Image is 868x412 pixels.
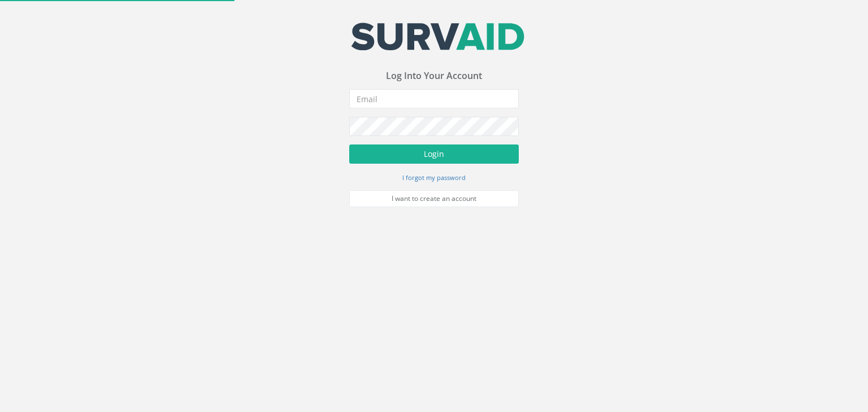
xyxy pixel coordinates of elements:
button: Login [349,144,519,164]
h3: Log Into Your Account [349,71,519,81]
a: I forgot my password [402,172,466,182]
small: I forgot my password [402,173,466,182]
input: Email [349,89,519,108]
a: I want to create an account [349,190,519,207]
